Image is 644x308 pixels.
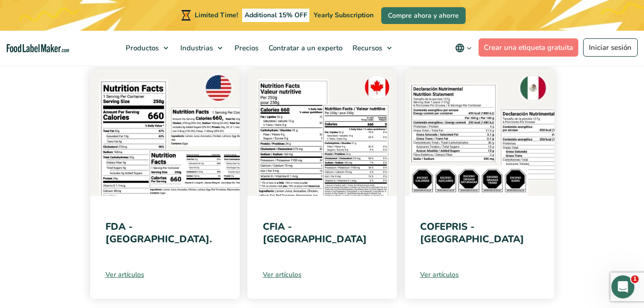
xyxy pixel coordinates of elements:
span: Productos [123,43,160,53]
a: Compre ahora y ahorre [381,7,466,24]
a: FDA - [GEOGRAPHIC_DATA]. [105,220,212,246]
a: Precios [230,31,261,65]
span: Industrias [177,43,214,53]
span: Contratar a un experto [266,43,343,53]
a: Ver artículos [420,270,539,280]
a: Ver artículos [105,270,224,280]
span: Precios [232,43,259,53]
a: Ver artículos [263,270,382,280]
iframe: Intercom live chat [611,275,634,298]
a: Contratar a un experto [264,31,345,65]
span: Limited Time! [195,11,238,20]
span: 1 [631,275,639,283]
a: COFEPRIS - [GEOGRAPHIC_DATA] [420,220,524,246]
span: Additional 15% OFF [242,9,310,22]
span: Yearly Subscription [314,11,374,20]
a: Industrias [176,31,227,65]
a: Productos [121,31,173,65]
a: Recursos [348,31,397,65]
a: Iniciar sesión [583,38,638,57]
a: Crear una etiqueta gratuita [479,38,579,57]
span: Recursos [350,43,383,53]
a: CFIA - [GEOGRAPHIC_DATA] [263,220,367,246]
